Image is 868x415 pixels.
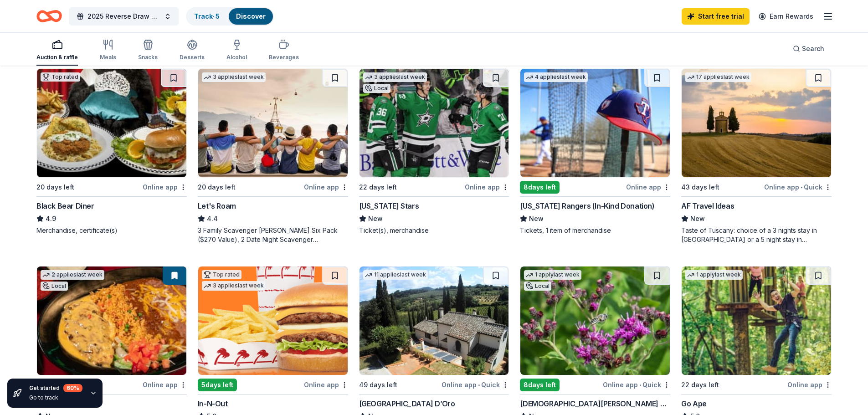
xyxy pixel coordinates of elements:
[226,36,247,66] button: Alcohol
[681,398,707,409] div: Go Ape
[46,213,56,224] span: 4.9
[87,11,160,22] span: 2025 Reverse Draw Raffle
[138,54,158,61] div: Snacks
[681,200,734,211] div: AF Travel Ideas
[690,213,705,224] span: New
[359,398,455,409] div: [GEOGRAPHIC_DATA] D’Oro
[529,213,544,224] span: New
[180,54,205,61] div: Desserts
[37,266,186,375] img: Image for Jalapeno Tree
[198,226,348,244] div: 3 Family Scavenger [PERSON_NAME] Six Pack ($270 Value), 2 Date Night Scavenger [PERSON_NAME] Two ...
[138,36,158,66] button: Snacks
[787,379,832,390] div: Online app
[682,69,831,177] img: Image for AF Travel Ideas
[363,84,390,93] div: Local
[202,281,266,291] div: 3 applies last week
[363,270,428,280] div: 11 applies last week
[603,379,670,390] div: Online app Quick
[186,7,274,26] button: Track· 5Discover
[524,282,551,291] div: Local
[685,72,751,82] div: 17 applies last week
[180,36,205,66] button: Desserts
[520,181,560,194] div: 8 days left
[520,200,654,211] div: [US_STATE] Rangers (In-Kind Donation)
[41,282,68,291] div: Local
[359,379,397,390] div: 49 days left
[442,379,509,390] div: Online app Quick
[198,68,348,244] a: Image for Let's Roam3 applieslast week20 days leftOnline appLet's Roam4.43 Family Scavenger [PERS...
[36,68,187,235] a: Image for Black Bear DinerTop rated20 days leftOnline appBlack Bear Diner4.9Merchandise, certific...
[36,226,187,235] div: Merchandise, certificate(s)
[202,270,241,279] div: Top rated
[520,266,670,375] img: Image for Lady Bird Johnson Wildflower Center
[520,68,670,235] a: Image for Texas Rangers (In-Kind Donation)4 applieslast week8days leftOnline app[US_STATE] Ranger...
[626,181,670,193] div: Online app
[36,36,78,66] button: Auction & raffle
[41,270,104,280] div: 2 applies last week
[359,226,509,235] div: Ticket(s), merchandise
[36,200,94,211] div: Black Bear Diner
[198,200,236,211] div: Let's Roam
[198,379,237,391] div: 5 days left
[36,5,62,27] a: Home
[764,181,832,193] div: Online app Quick
[363,72,427,82] div: 3 applies last week
[269,36,299,66] button: Beverages
[360,69,509,177] img: Image for Texas Stars
[198,266,348,375] img: Image for In-N-Out
[801,184,802,191] span: •
[478,381,480,389] span: •
[29,394,82,401] div: Go to track
[360,266,509,375] img: Image for Villa Sogni D’Oro
[524,72,588,82] div: 4 applies last week
[681,379,719,390] div: 22 days left
[681,182,719,193] div: 43 days left
[304,379,348,390] div: Online app
[753,8,819,25] a: Earn Rewards
[520,69,670,177] img: Image for Texas Rangers (In-Kind Donation)
[236,12,266,20] a: Discover
[304,181,348,193] div: Online app
[29,384,82,392] div: Get started
[226,54,247,61] div: Alcohol
[520,379,560,391] div: 8 days left
[41,72,80,82] div: Top rated
[520,226,670,235] div: Tickets, 1 item of merchandise
[682,8,750,25] a: Start free trial
[143,379,187,390] div: Online app
[269,54,299,61] div: Beverages
[36,182,74,193] div: 20 days left
[685,270,743,280] div: 1 apply last week
[802,43,824,54] span: Search
[359,68,509,235] a: Image for Texas Stars3 applieslast weekLocal22 days leftOnline app[US_STATE] StarsNewTicket(s), m...
[63,384,82,392] div: 60 %
[37,69,186,177] img: Image for Black Bear Diner
[359,200,419,211] div: [US_STATE] Stars
[681,226,832,244] div: Taste of Tuscany: choice of a 3 nights stay in [GEOGRAPHIC_DATA] or a 5 night stay in [GEOGRAPHIC...
[359,182,397,193] div: 22 days left
[681,68,832,244] a: Image for AF Travel Ideas17 applieslast week43 days leftOnline app•QuickAF Travel IdeasNewTaste o...
[639,381,641,389] span: •
[143,181,187,193] div: Online app
[202,72,266,82] div: 3 applies last week
[100,54,116,61] div: Meals
[194,12,220,20] a: Track· 5
[520,398,670,409] div: [DEMOGRAPHIC_DATA][PERSON_NAME] Wildflower Center
[465,181,509,193] div: Online app
[198,69,348,177] img: Image for Let's Roam
[100,36,116,66] button: Meals
[786,40,832,58] button: Search
[682,266,831,375] img: Image for Go Ape
[207,213,218,224] span: 4.4
[69,7,179,26] button: 2025 Reverse Draw Raffle
[368,213,383,224] span: New
[524,270,581,280] div: 1 apply last week
[198,398,228,409] div: In-N-Out
[198,182,236,193] div: 20 days left
[36,54,78,61] div: Auction & raffle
